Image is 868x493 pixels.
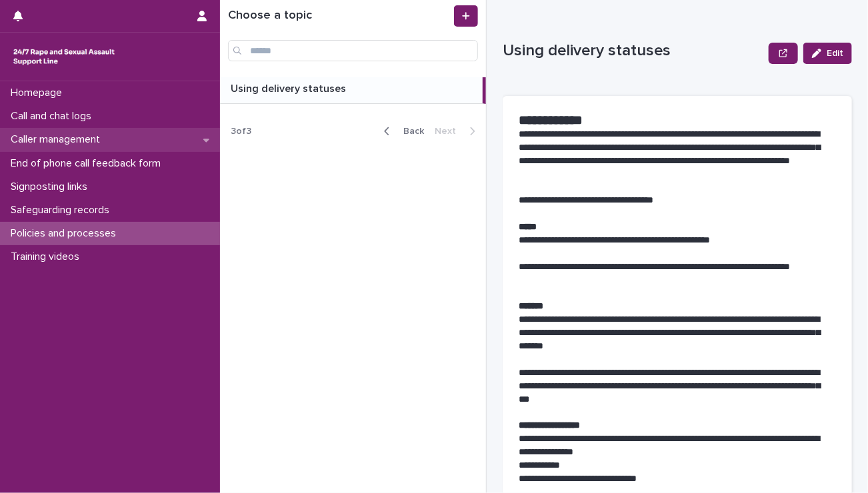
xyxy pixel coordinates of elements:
input: Search [228,40,478,61]
p: Using delivery statuses [503,41,763,61]
p: Policies and processes [5,227,127,240]
img: rhQMoQhaT3yELyF149Cw [11,43,117,70]
button: Back [373,125,429,137]
button: Next [429,125,486,137]
p: Call and chat logs [5,110,102,123]
span: Back [395,127,424,136]
p: Using delivery statuses [231,80,349,95]
p: 3 of 3 [220,115,262,148]
p: Training videos [5,250,90,263]
span: Edit [827,49,843,58]
p: Homepage [5,87,73,99]
h1: Choose a topic [228,9,451,23]
p: End of phone call feedback form [5,157,171,170]
button: Edit [803,43,852,64]
a: Using delivery statusesUsing delivery statuses [220,77,486,104]
p: Safeguarding records [5,204,120,217]
p: Signposting links [5,181,98,193]
p: Caller management [5,133,111,146]
span: Next [435,127,464,136]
